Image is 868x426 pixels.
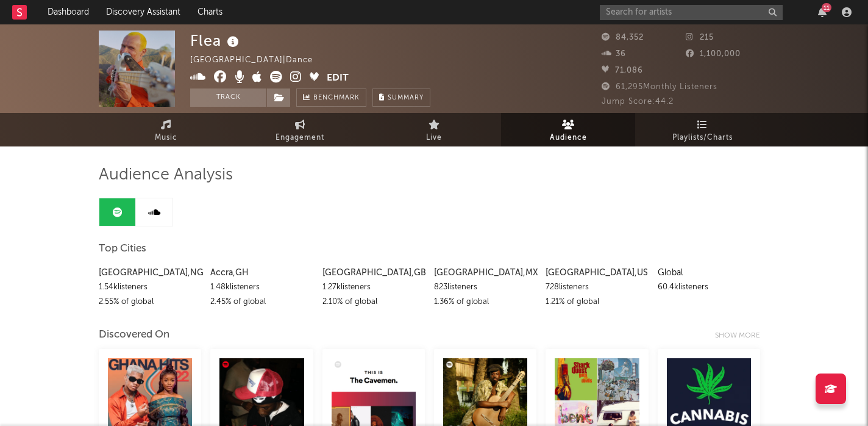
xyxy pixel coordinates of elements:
span: Top Cities [99,242,146,256]
div: 60.4k listeners [658,280,760,295]
span: Playlists/Charts [672,131,733,145]
span: 215 [686,34,714,42]
div: 2.10 % of global [322,295,425,309]
div: 2.45 % of global [210,295,313,309]
div: 1.54k listeners [99,280,201,295]
div: Discovered On [99,328,169,342]
div: 823 listeners [434,280,536,295]
div: Global [658,265,760,280]
span: 1,100,000 [686,50,741,58]
div: 1.21 % of global [546,295,648,309]
div: 11 [822,3,831,12]
div: [GEOGRAPHIC_DATA] , NG [99,265,201,280]
span: 36 [602,50,626,58]
div: Flea [190,31,242,51]
button: Track [190,88,266,107]
a: Live [367,113,501,146]
a: Playlists/Charts [635,113,769,146]
span: Audience Analysis [99,168,233,182]
div: 1.48k listeners [210,280,313,295]
span: Music [155,131,177,145]
span: 61,295 Monthly Listeners [602,83,717,91]
span: 71,086 [602,67,643,74]
div: Accra , GH [210,265,313,280]
button: Summary [372,88,430,107]
span: Live [426,131,442,145]
a: Benchmark [296,88,366,107]
div: 2.55 % of global [99,295,201,309]
div: Show more [715,328,769,343]
div: 1.36 % of global [434,295,536,309]
span: Engagement [276,131,324,145]
div: 1.27k listeners [322,280,425,295]
input: Search for artists [600,5,783,20]
span: Audience [550,131,587,145]
div: [GEOGRAPHIC_DATA] , MX [434,265,536,280]
span: 84,352 [602,34,644,42]
button: Edit [327,71,349,86]
button: 11 [818,7,827,17]
a: Audience [501,113,635,146]
a: Music [99,113,233,146]
div: [GEOGRAPHIC_DATA] , US [546,265,648,280]
div: [GEOGRAPHIC_DATA] , GB [322,265,425,280]
span: Benchmark [313,91,360,106]
span: Jump Score: 44.2 [602,98,674,106]
div: [GEOGRAPHIC_DATA] | Dance [190,53,327,68]
span: Summary [388,95,424,101]
a: Engagement [233,113,367,146]
div: 728 listeners [546,280,648,295]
